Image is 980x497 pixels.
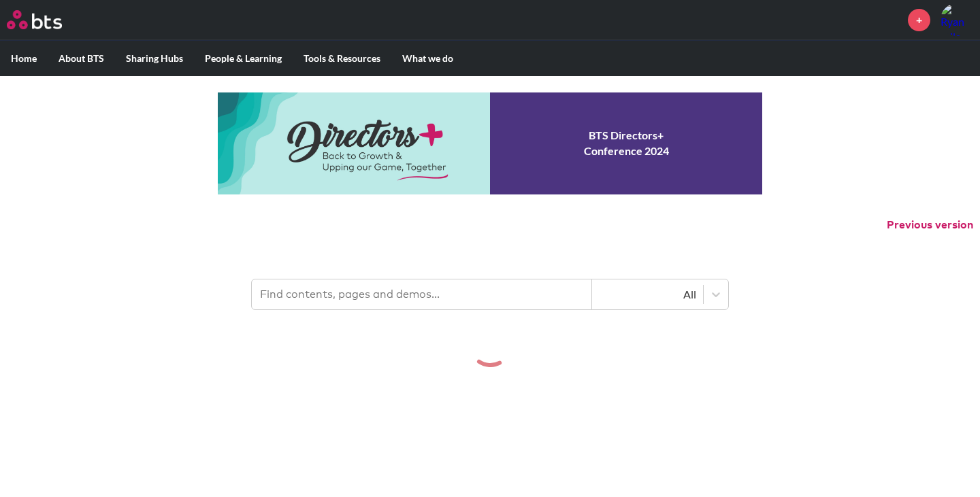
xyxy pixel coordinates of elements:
label: Sharing Hubs [115,41,194,76]
a: Go home [7,10,87,29]
img: Ryan Stiles [941,3,973,36]
input: Find contents, pages and demos... [252,279,592,309]
label: People & Learning [194,41,293,76]
img: BTS Logo [7,10,62,29]
label: Tools & Resources [293,41,391,76]
button: Previous version [887,218,973,233]
label: About BTS [48,41,115,76]
a: Profile [941,3,973,36]
label: What we do [391,41,464,76]
a: Conference 2024 [218,92,762,194]
a: + [908,9,930,31]
div: All [599,287,696,302]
